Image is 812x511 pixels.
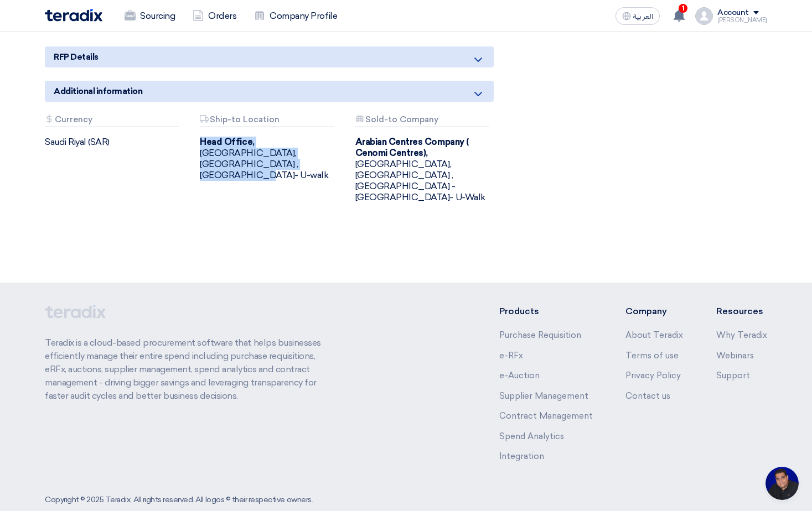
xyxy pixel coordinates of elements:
[200,137,254,147] b: Head Office,
[499,451,544,461] a: Integration
[116,4,184,28] a: Sourcing
[633,13,653,20] span: العربية
[679,4,687,13] span: 1
[499,431,564,441] a: Spend Analytics
[45,336,334,403] p: Teradix is a cloud-based procurement software that helps businesses efficiently manage their enti...
[716,330,767,340] a: Why Teradix
[200,137,338,181] div: [GEOGRAPHIC_DATA], [GEOGRAPHIC_DATA] ,[GEOGRAPHIC_DATA]- U-walk
[766,467,799,500] a: Open chat
[200,115,334,127] div: Ship-to Location
[717,8,749,18] div: Account
[716,351,754,361] a: Webinars
[355,137,494,203] div: [GEOGRAPHIC_DATA], [GEOGRAPHIC_DATA] ,[GEOGRAPHIC_DATA] - [GEOGRAPHIC_DATA]- U-Walk
[54,51,99,63] span: RFP Details
[45,494,313,505] div: Copyright © 2025 Teradix, All rights reserved. All logos © their respective owners.
[499,305,593,318] li: Products
[45,9,102,22] img: Teradix logo
[499,330,581,340] a: Purchase Requisition
[45,115,179,127] div: Currency
[616,7,660,25] button: العربية
[499,391,588,401] a: Supplier Management
[499,351,523,361] a: e-RFx
[695,7,713,25] img: profile_test.png
[499,411,593,421] a: Contract Management
[625,351,679,361] a: Terms of use
[54,85,142,97] span: Additional information
[625,305,683,318] li: Company
[355,115,489,127] div: Sold-to Company
[355,137,469,158] b: Arabian Centres Company ( Cenomi Centres),
[716,371,750,380] a: Support
[184,4,245,28] a: Orders
[625,371,681,380] a: Privacy Policy
[625,330,683,340] a: About Teradix
[499,371,540,380] a: e-Auction
[716,305,767,318] li: Resources
[625,391,670,401] a: Contact us
[717,17,767,23] div: [PERSON_NAME]
[245,4,346,28] a: Company Profile
[45,137,183,148] div: Saudi Riyal (SAR)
